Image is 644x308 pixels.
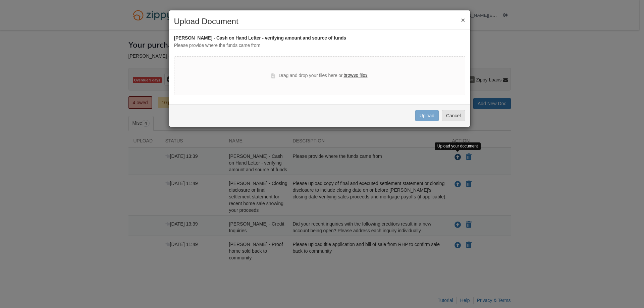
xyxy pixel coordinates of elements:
[461,16,465,23] button: ×
[343,72,367,79] label: browse files
[442,110,465,121] button: Cancel
[415,110,439,121] button: Upload
[174,35,465,42] div: [PERSON_NAME] - Cash on Hand Letter - verifying amount and source of funds
[174,42,465,49] div: Please provide where the funds came from
[174,17,465,26] h2: Upload Document
[435,142,481,150] div: Upload your document
[271,72,367,80] div: Drag and drop your files here or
